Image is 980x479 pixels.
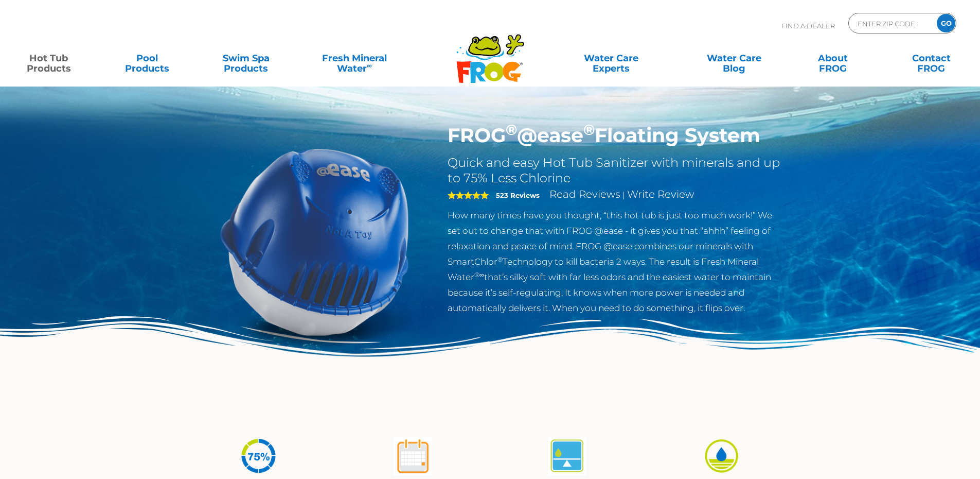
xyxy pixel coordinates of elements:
a: Hot TubProducts [10,48,87,69]
img: hot-tub-product-atease-system.png [197,124,433,360]
img: atease-icon-self-regulates [548,437,586,475]
sup: ® [506,121,517,139]
img: atease-icon-shock-once [394,437,432,475]
img: Frog Products Logo [451,21,530,83]
img: icon-atease-75percent-less [239,437,278,475]
img: icon-atease-easy-on [702,437,741,475]
a: Write Review [627,188,694,200]
sup: ®∞ [474,271,484,279]
sup: ∞ [367,61,372,70]
a: Read Reviews [549,188,620,200]
a: ContactFROG [893,48,970,69]
span: | [622,190,625,200]
strong: 523 Reviews [496,191,540,199]
a: Water CareBlog [696,48,772,69]
p: Find A Dealer [781,13,835,39]
input: GO [937,14,955,32]
a: Fresh MineralWater∞ [306,48,402,69]
a: PoolProducts [109,48,186,69]
h2: Quick and easy Hot Tub Sanitizer with minerals and up to 75% Less Chlorine [448,155,783,186]
sup: ® [497,255,503,263]
h1: FROG @ease Floating System [448,124,783,147]
sup: ® [583,121,595,139]
a: Water CareExperts [549,48,673,69]
span: 5 [448,191,489,199]
p: How many times have you thought, “this hot tub is just too much work!” We set out to change that ... [448,208,783,316]
a: AboutFROG [794,48,871,69]
a: Swim SpaProducts [208,48,284,69]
